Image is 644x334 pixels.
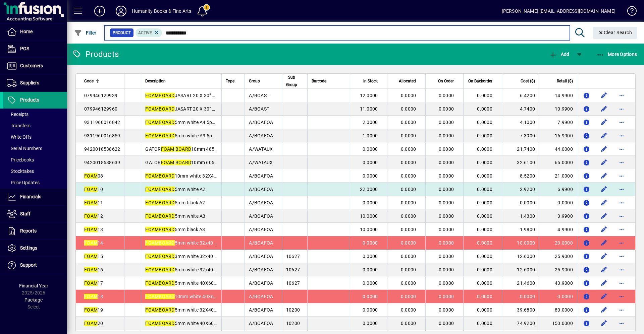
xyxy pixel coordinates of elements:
span: 5mm white A4 5pk JASART [145,120,233,125]
a: POS [3,41,67,57]
span: Product [113,29,131,36]
button: More options [616,104,627,114]
span: In Stock [363,77,378,85]
span: 0.0000 [477,200,492,205]
span: 0.0000 [477,133,492,138]
em: BOARD [159,254,174,259]
td: 12.6000 [502,250,539,263]
em: BOARD [159,213,174,219]
em: FOAM [84,227,98,232]
div: [PERSON_NAME] [EMAIL_ADDRESS][DOMAIN_NAME] [502,6,615,16]
div: On Backorder [468,77,498,85]
span: 0.0000 [477,254,492,259]
a: Reports [3,223,67,240]
span: 5mm black A2 [145,200,205,205]
button: Edit [599,157,609,168]
div: Allocated [391,77,422,85]
div: Barcode [312,77,345,85]
td: 2.9200 [502,183,539,196]
span: 12.0000 [360,93,378,98]
span: 0.0000 [477,240,492,246]
span: Customers [20,63,43,68]
div: Group [249,77,278,85]
span: 0.0000 [363,267,378,272]
span: 0.0000 [439,93,454,98]
td: 6.9900 [539,183,577,196]
span: A/BOAFOA [249,120,273,125]
a: Stocktakes [3,165,67,177]
span: Home [20,29,33,34]
span: 0.0000 [439,106,454,112]
em: FOAM [145,267,159,272]
span: Allocated [399,77,416,85]
button: Add [89,5,110,17]
span: 079946129939 [84,93,117,98]
span: 0.0000 [439,213,454,219]
span: JASART 20 X 30" black [145,93,223,98]
span: 12 [84,213,103,219]
button: Edit [599,130,609,141]
a: Customers [3,58,67,74]
span: 08 [84,173,103,179]
em: BOARD [175,146,191,152]
button: More options [616,130,627,141]
div: In Stock [353,77,384,85]
span: More Options [596,52,637,57]
td: 20.0000 [539,236,577,250]
span: A/BOAFOA [249,187,273,192]
em: BOARD [159,200,174,205]
span: A/BOAFOA [249,240,273,246]
span: Staff [20,211,31,216]
span: 9311960016859 [84,133,120,138]
em: BOARD [159,227,174,232]
a: Pricebooks [3,154,67,165]
em: FOAM [145,173,159,179]
span: On Backorder [468,77,492,85]
span: 0.0000 [477,160,492,165]
span: 10627 [286,254,300,259]
span: 15 [84,254,103,259]
span: Package [24,297,43,303]
td: 12.6000 [502,263,539,276]
em: FOAM [161,160,174,165]
span: 0.0000 [401,173,416,179]
button: Edit [599,264,609,275]
span: 9420018538622 [84,146,120,152]
span: 0.0000 [477,173,492,179]
button: Edit [599,251,609,262]
a: Receipts [3,109,67,120]
button: Edit [599,144,609,154]
span: 0.0000 [363,254,378,259]
button: Edit [599,104,609,114]
span: 079946129960 [84,106,117,112]
td: 10.0000 [502,236,539,250]
span: 10mm white 32X40 DAS [145,173,226,179]
em: FOAM [145,133,159,138]
span: GATOR 10mm 485x605# [145,146,228,152]
span: Settings [20,245,37,251]
button: Clear [593,27,638,39]
span: 5mm white 40X60 SELF ADHESIVE [145,280,250,286]
td: 1.4300 [502,209,539,223]
span: 0.0000 [363,294,378,299]
span: 5mm white 32x40 ACF ACID FREE [145,240,248,246]
span: 16 [84,267,103,272]
span: 0.0000 [363,240,378,246]
span: 0.0000 [477,294,492,299]
td: 0.0000 [502,290,539,303]
span: 0.0000 [477,280,492,286]
button: Edit [599,318,609,329]
span: 0.0000 [401,227,416,232]
span: 10 [84,187,103,192]
span: 0.0000 [439,146,454,152]
td: 4.1000 [502,116,539,129]
span: Products [20,97,39,103]
td: 7.3900 [502,129,539,142]
em: FOAM [145,187,159,192]
a: Serial Numbers [3,143,67,154]
span: 0.0000 [401,133,416,138]
button: Edit [599,197,609,208]
span: Financial Year [19,283,48,288]
em: BOARD [175,160,191,165]
span: 0.0000 [439,133,454,138]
